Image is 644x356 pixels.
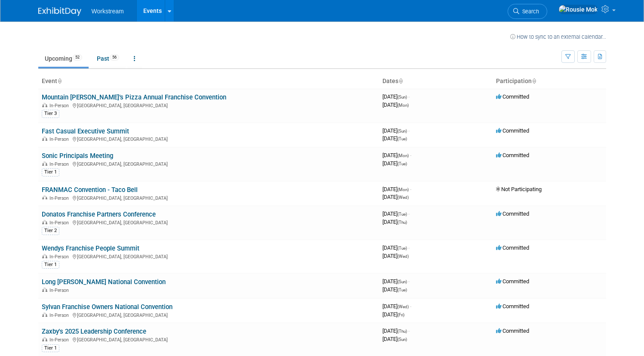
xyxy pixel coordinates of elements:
a: Sylvan Franchise Owners National Convention [42,303,173,311]
span: [DATE] [382,219,407,225]
div: [GEOGRAPHIC_DATA], [GEOGRAPHIC_DATA] [42,336,376,343]
span: (Sun) [397,279,407,284]
div: Tier 1 [42,168,59,176]
img: In-Person Event [42,195,47,200]
div: Tier 2 [42,227,59,235]
span: [DATE] [382,135,407,142]
div: [GEOGRAPHIC_DATA], [GEOGRAPHIC_DATA] [42,194,376,201]
span: [DATE] [382,245,410,251]
span: Committed [496,211,529,217]
span: In-Person [49,161,71,167]
a: Zaxby's 2025 Leadership Conference [42,328,146,335]
a: How to sync to an external calendar... [510,34,606,40]
span: - [410,186,411,192]
span: (Tue) [397,212,407,217]
a: Donatos Franchise Partners Conference [42,211,156,218]
span: [DATE] [382,93,410,100]
div: [GEOGRAPHIC_DATA], [GEOGRAPHIC_DATA] [42,311,376,318]
span: (Sun) [397,129,407,133]
div: [GEOGRAPHIC_DATA], [GEOGRAPHIC_DATA] [42,102,376,108]
span: Committed [496,152,529,158]
span: Committed [496,245,529,251]
th: Event [38,74,379,89]
span: (Mon) [397,103,409,108]
span: 56 [110,54,119,61]
span: [DATE] [382,336,407,342]
img: In-Person Event [42,161,47,166]
a: Search [508,4,547,19]
th: Dates [379,74,493,89]
span: [DATE] [382,186,411,192]
div: Tier 3 [42,110,59,118]
span: - [408,328,410,334]
span: Committed [496,127,529,134]
a: Long [PERSON_NAME] National Convention [42,278,166,286]
img: In-Person Event [42,220,47,224]
img: In-Person Event [42,337,47,341]
a: Sort by Participation Type [532,77,536,84]
span: - [408,211,410,217]
img: In-Person Event [42,313,47,317]
div: [GEOGRAPHIC_DATA], [GEOGRAPHIC_DATA] [42,135,376,142]
span: (Mon) [397,153,409,158]
span: In-Person [49,220,71,226]
span: [DATE] [382,160,407,167]
span: - [410,303,411,310]
img: Rousie Mok [558,5,598,14]
span: [DATE] [382,286,407,293]
span: In-Person [49,103,71,108]
a: Past56 [90,50,126,67]
div: [GEOGRAPHIC_DATA], [GEOGRAPHIC_DATA] [42,160,376,167]
span: (Tue) [397,136,407,141]
span: [DATE] [382,253,409,259]
span: (Sun) [397,337,407,342]
span: - [408,278,410,285]
span: Committed [496,303,529,310]
span: [DATE] [382,303,411,310]
span: Committed [496,278,529,285]
span: Not Participating [496,186,542,192]
span: (Tue) [397,161,407,166]
a: Fast Casual Executive Summit [42,127,129,135]
span: Workstream [92,8,124,15]
span: (Mon) [397,187,409,192]
span: (Tue) [397,246,407,251]
span: [DATE] [382,152,411,158]
a: Sonic Principals Meeting [42,152,113,160]
span: (Thu) [397,329,407,334]
img: In-Person Event [42,254,47,258]
div: Tier 1 [42,344,59,352]
span: (Fri) [397,313,404,317]
span: Committed [496,93,529,100]
a: Sort by Event Name [57,77,62,84]
span: [DATE] [382,127,410,134]
span: (Tue) [397,288,407,292]
img: ExhibitDay [38,7,81,16]
span: [DATE] [382,311,404,318]
span: [DATE] [382,328,410,334]
a: Mountain [PERSON_NAME]’s Pizza Annual Franchise Convention [42,93,226,101]
img: In-Person Event [42,288,47,292]
span: (Thu) [397,220,407,225]
span: - [410,152,411,158]
span: In-Person [49,313,71,318]
span: [DATE] [382,211,410,217]
span: - [408,245,410,251]
span: (Wed) [397,254,409,259]
span: [DATE] [382,102,409,108]
span: In-Person [49,136,71,142]
div: [GEOGRAPHIC_DATA], [GEOGRAPHIC_DATA] [42,219,376,226]
span: Search [519,8,539,15]
span: (Wed) [397,304,409,309]
span: In-Person [49,254,71,260]
a: Wendys Franchise People Summit [42,245,139,252]
span: 52 [73,54,82,61]
img: In-Person Event [42,103,47,107]
span: - [408,127,410,134]
span: [DATE] [382,278,410,285]
span: In-Person [49,288,71,293]
span: [DATE] [382,194,409,200]
a: Upcoming52 [38,50,89,67]
span: (Wed) [397,195,409,200]
span: Committed [496,328,529,334]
